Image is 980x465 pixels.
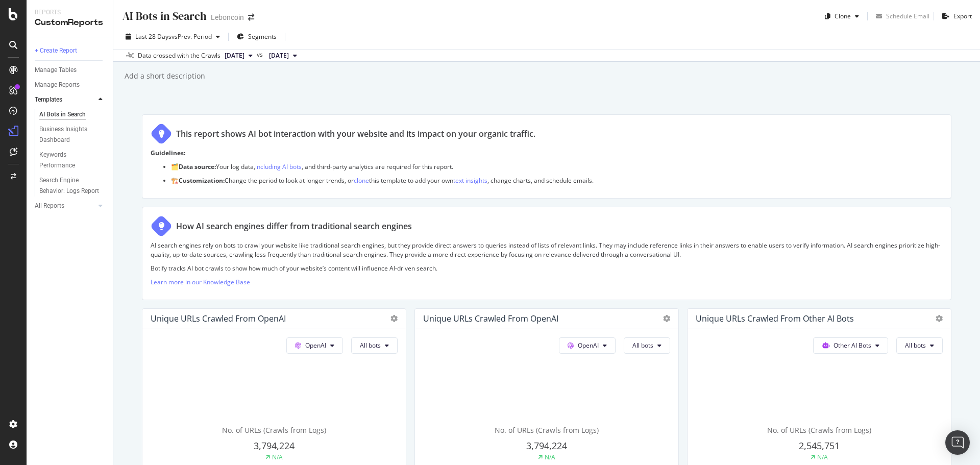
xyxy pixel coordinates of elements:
[39,124,106,145] a: Business Insights Dashboard
[142,114,951,199] div: This report shows AI bot interaction with your website and its impact on your organic traffic.Gui...
[35,65,106,76] a: Manage Tables
[248,32,277,41] span: Segments
[559,337,616,354] button: OpenAI
[35,45,77,56] div: + Create Report
[938,8,972,25] button: Export
[254,439,295,452] span: 3,794,224
[248,14,254,21] div: arrow-right-arrow-left
[39,124,98,145] div: Business Insights Dashboard
[35,65,77,76] div: Manage Tables
[121,29,224,45] button: Last 28 DaysvsPrev. Period
[817,453,828,461] div: N/A
[834,341,871,350] span: Other AI Bots
[35,201,64,211] div: All Reports
[35,45,106,56] a: + Create Report
[255,162,302,171] a: including AI bots
[351,337,398,354] button: All bots
[423,313,558,324] div: Unique URLs Crawled from OpenAI
[905,341,926,350] span: All bots
[121,8,207,24] div: AI Bots in Search
[135,32,171,41] span: Last 28 Days
[696,313,854,324] div: Unique URLs Crawled from Other AI Bots
[545,453,555,461] div: N/A
[632,341,653,350] span: All bots
[945,430,970,455] div: Open Intercom Messenger
[35,94,62,105] div: Templates
[453,176,487,185] a: text insights
[233,29,281,45] button: Segments
[39,150,106,171] a: Keywords Performance
[835,12,851,20] div: Clone
[354,176,369,185] a: clone
[799,439,840,452] span: 2,545,751
[179,176,225,185] strong: Customization:
[360,341,381,350] span: All bots
[821,8,863,25] button: Clone
[624,337,670,354] button: All bots
[265,50,301,62] button: [DATE]
[171,32,212,41] span: vs Prev. Period
[35,80,106,90] a: Manage Reports
[151,313,286,324] div: Unique URLs Crawled from OpenAI
[142,207,951,300] div: How AI search engines differ from traditional search enginesAI search engines rely on bots to cra...
[269,51,289,60] span: 2025 Aug. 12th
[176,128,535,140] div: This report shows AI bot interaction with your website and its impact on your organic traffic.
[171,176,943,185] p: 🏗️ Change the period to look at longer trends, or this template to add your own , change charts, ...
[767,425,871,435] span: No. of URLs (Crawls from Logs)
[222,425,326,435] span: No. of URLs (Crawls from Logs)
[138,51,220,60] div: Data crossed with the Crawls
[151,241,943,258] p: AI search engines rely on bots to crawl your website like traditional search engines, but they pr...
[220,50,257,62] button: [DATE]
[495,425,599,435] span: No. of URLs (Crawls from Logs)
[813,337,888,354] button: Other AI Bots
[286,337,343,354] button: OpenAI
[39,109,106,120] a: AI Bots in Search
[171,162,943,171] p: 🗂️ Your log data, , and third-party analytics are required for this report.
[35,201,95,211] a: All Reports
[151,264,943,273] p: Botify tracks AI bot crawls to show how much of your website’s content will influence AI-driven s...
[39,109,86,120] div: AI Bots in Search
[953,12,972,20] div: Export
[578,341,599,350] span: OpenAI
[124,71,205,81] div: Add a short description
[305,341,326,350] span: OpenAI
[526,439,567,452] span: 3,794,224
[35,80,80,90] div: Manage Reports
[151,278,250,286] a: Learn more in our Knowledge Base
[35,94,95,105] a: Templates
[179,162,216,171] strong: Data source:
[35,8,105,17] div: Reports
[151,149,185,157] strong: Guidelines:
[211,12,244,22] div: Leboncoin
[176,221,412,232] div: How AI search engines differ from traditional search engines
[39,175,100,197] div: Search Engine Behavior: Logs Report
[272,453,283,461] div: N/A
[896,337,943,354] button: All bots
[225,51,244,60] span: 2025 Sep. 9th
[872,8,929,25] button: Schedule Email
[39,175,106,197] a: Search Engine Behavior: Logs Report
[39,150,96,171] div: Keywords Performance
[886,12,929,20] div: Schedule Email
[35,17,105,29] div: CustomReports
[257,50,265,59] span: vs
